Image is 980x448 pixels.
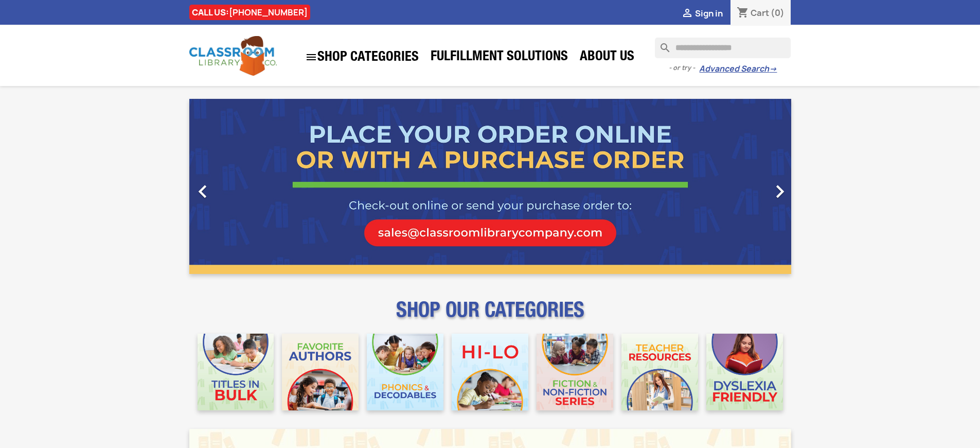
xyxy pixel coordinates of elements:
img: CLC_Favorite_Authors_Mobile.jpg [282,334,359,410]
span: Sign in [695,8,723,19]
img: CLC_Teacher_Resources_Mobile.jpg [621,334,698,410]
span: - or try - [669,63,699,73]
i:  [190,179,216,204]
ul: Carousel container [189,99,791,274]
i:  [681,8,693,20]
img: CLC_HiLo_Mobile.jpg [452,334,528,410]
a: [PHONE_NUMBER] [229,7,308,18]
span: Cart [751,7,769,19]
a: Fulfillment Solutions [425,47,573,68]
a: Advanced Search→ [699,64,777,74]
img: CLC_Bulk_Mobile.jpg [198,334,274,410]
i:  [305,51,317,63]
img: CLC_Fiction_Nonfiction_Mobile.jpg [537,334,613,410]
a:  Sign in [681,8,723,19]
div: CALL US: [189,5,310,20]
a: About Us [575,47,639,68]
a: Previous [189,99,280,274]
img: CLC_Dyslexia_Mobile.jpg [706,334,783,410]
img: CLC_Phonics_And_Decodables_Mobile.jpg [367,334,443,410]
i:  [767,179,793,204]
i: shopping_cart [737,7,749,20]
p: SHOP OUR CATEGORIES [189,307,791,325]
input: Search [655,38,791,58]
img: Classroom Library Company [189,36,277,76]
span: (0) [771,7,785,19]
i: search [655,38,667,50]
a: Next [701,99,791,274]
span: → [769,64,777,74]
a: SHOP CATEGORIES [300,46,424,68]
